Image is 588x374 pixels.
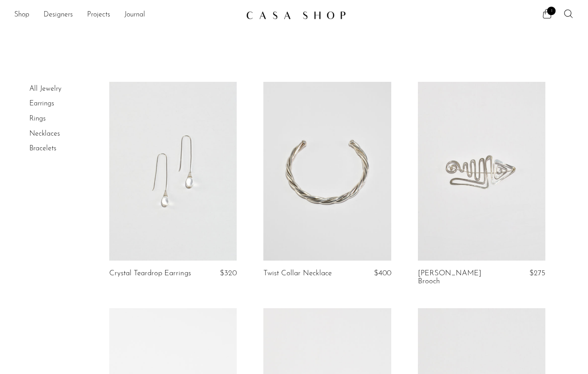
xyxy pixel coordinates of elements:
[374,269,391,277] span: $400
[418,269,502,286] a: [PERSON_NAME] Brooch
[44,9,73,21] a: Designers
[29,115,46,122] a: Rings
[29,85,61,92] a: All Jewelry
[14,8,239,23] ul: NEW HEADER MENU
[220,269,237,277] span: $320
[29,145,56,152] a: Bracelets
[263,269,332,277] a: Twist Collar Necklace
[29,100,54,107] a: Earrings
[529,269,545,277] span: $275
[14,9,29,21] a: Shop
[109,269,191,277] a: Crystal Teardrop Earrings
[29,130,60,137] a: Necklaces
[14,8,239,23] nav: Desktop navigation
[547,7,556,15] span: 1
[87,9,110,21] a: Projects
[124,9,145,21] a: Journal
